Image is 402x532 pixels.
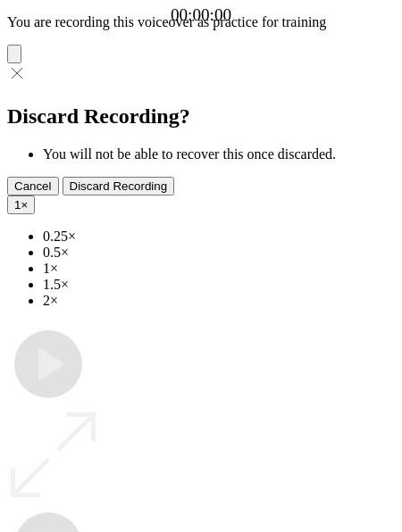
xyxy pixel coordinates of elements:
li: 1× [43,261,395,277]
button: 1× [7,195,35,214]
button: Discard Recording [63,177,175,195]
li: You will not be able to recover this once discarded. [43,146,395,162]
p: You are recording this voiceover as practice for training [7,14,395,30]
li: 2× [43,293,395,309]
h2: Discard Recording? [7,104,395,129]
a: 00:00:00 [171,5,231,25]
li: 0.5× [43,245,395,261]
span: 1 [14,198,21,212]
li: 0.25× [43,229,395,245]
li: 1.5× [43,277,395,293]
button: Cancel [7,177,59,195]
